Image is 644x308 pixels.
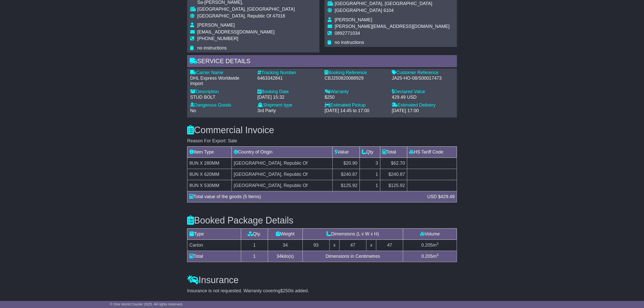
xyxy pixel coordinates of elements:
[257,102,319,108] div: Shipment type
[197,45,227,50] span: no instructions
[257,95,319,100] div: [DATE] 15:32
[335,17,372,22] span: [PERSON_NAME]
[190,108,196,113] span: No
[421,243,433,248] span: 0.205
[257,89,319,95] div: Booking Date
[360,169,380,180] td: 1
[187,138,457,144] div: Reason For Export: Sale
[366,240,376,251] td: x
[257,70,319,76] div: Tracking Number
[403,229,457,240] td: Volume
[197,36,238,41] span: [PHONE_NUMBER]
[335,1,450,7] div: [GEOGRAPHIC_DATA], [GEOGRAPHIC_DATA]
[425,193,457,200] div: USD $429.49
[197,13,271,19] span: [GEOGRAPHIC_DATA], Republic Of
[190,89,252,95] div: Description
[380,169,407,180] td: $240.87
[197,7,299,12] div: [GEOGRAPHIC_DATA], [GEOGRAPHIC_DATA]
[333,158,360,169] td: $20.90
[325,89,387,95] div: Warranty
[437,242,439,246] sup: 3
[277,254,282,259] span: 34
[187,180,232,191] td: 8UN X 530MM
[187,240,241,251] td: Carton
[231,169,333,180] td: [GEOGRAPHIC_DATA], Republic Of
[190,70,252,76] div: Carrier Name
[268,251,302,262] td: kilo(s)
[392,95,454,100] div: 429.49 USD
[187,158,232,169] td: 8UN X 280MM
[437,253,439,257] sup: 3
[403,251,457,262] td: m
[187,288,457,294] div: Insurance is not requested. Warranty covering is added.
[325,102,387,108] div: Estimated Pickup
[392,89,454,95] div: Declared Value
[335,40,364,45] span: no instructions
[333,169,360,180] td: $240.87
[187,193,425,200] div: Total value of the goods (5 Items)
[392,102,454,108] div: Estimated Delivery
[187,215,457,226] h3: Booked Package Details
[325,95,387,100] div: $250
[257,108,276,113] span: 3rd Party
[268,229,302,240] td: Weight
[335,24,450,29] span: [PERSON_NAME][EMAIL_ADDRESS][DOMAIN_NAME]
[380,180,407,191] td: $125.92
[241,229,268,240] td: Qty.
[110,302,183,306] span: © One World Courier 2025. All rights reserved.
[231,158,333,169] td: [GEOGRAPHIC_DATA], Republic Of
[187,275,457,285] h3: Insurance
[339,240,366,251] td: 47
[360,158,380,169] td: 3
[383,8,393,13] span: 6104
[187,125,457,135] h3: Commercial Invoice
[302,229,403,240] td: Dimensions (L x W x H)
[272,13,285,19] span: 47018
[197,23,235,28] span: [PERSON_NAME]
[187,169,232,180] td: 8UN X 620MM
[392,70,454,76] div: Customer Reference
[335,8,382,13] span: [GEOGRAPHIC_DATA]
[325,76,387,81] div: CBJ250820088929
[380,146,407,158] td: Total
[325,70,387,76] div: Booking Reference
[231,146,333,158] td: Country of Origin
[333,146,360,158] td: Value
[403,240,457,251] td: m
[302,240,329,251] td: 93
[187,251,241,262] td: Total
[302,251,403,262] td: Dimensions in Centimetres
[380,158,407,169] td: $62.70
[360,146,380,158] td: Qty
[257,76,319,81] div: 6463342841
[376,240,403,251] td: 47
[329,240,339,251] td: x
[407,146,457,158] td: HS Tariff Code
[187,146,232,158] td: Item Type
[231,180,333,191] td: [GEOGRAPHIC_DATA], Republic Of
[187,55,457,69] div: Service Details
[190,95,252,100] div: STUD BOLT
[197,29,275,35] span: [EMAIL_ADDRESS][DOMAIN_NAME]
[190,76,252,87] div: DHL Express Worldwide Import
[360,180,380,191] td: 1
[280,288,291,293] span: $250
[325,108,387,114] div: [DATE] 14:45 to 17:00
[392,108,454,114] div: [DATE] 17:00
[241,240,268,251] td: 1
[333,180,360,191] td: $125.92
[421,254,433,259] span: 0.205
[241,251,268,262] td: 1
[187,229,241,240] td: Type
[392,76,454,81] div: JA25-HO-08/S00017473
[190,102,252,108] div: Dangerous Goods
[335,31,360,36] span: 0892771034
[268,240,302,251] td: 34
